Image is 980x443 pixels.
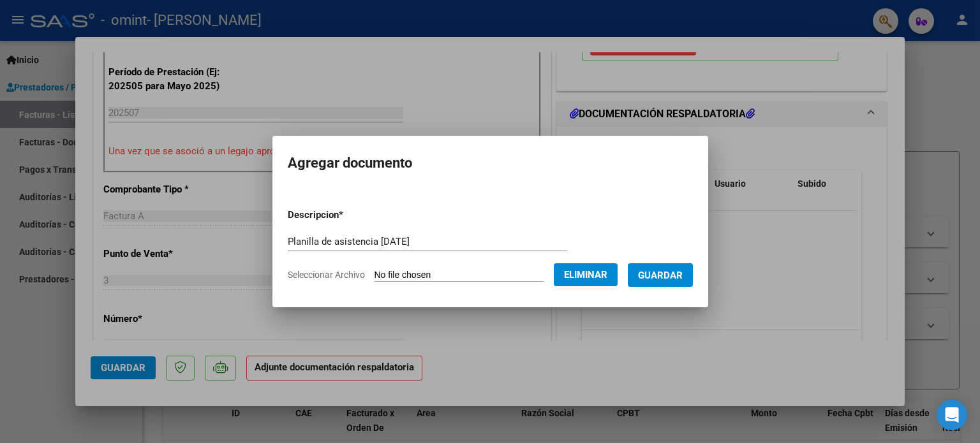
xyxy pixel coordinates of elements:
[288,270,365,280] span: Seleccionar Archivo
[638,270,683,281] span: Guardar
[628,263,693,287] button: Guardar
[288,208,410,222] p: Descripcion
[564,269,607,280] span: Eliminar
[937,400,967,430] div: Open Intercom Messenger
[554,263,618,286] button: Eliminar
[288,151,693,175] h2: Agregar documento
